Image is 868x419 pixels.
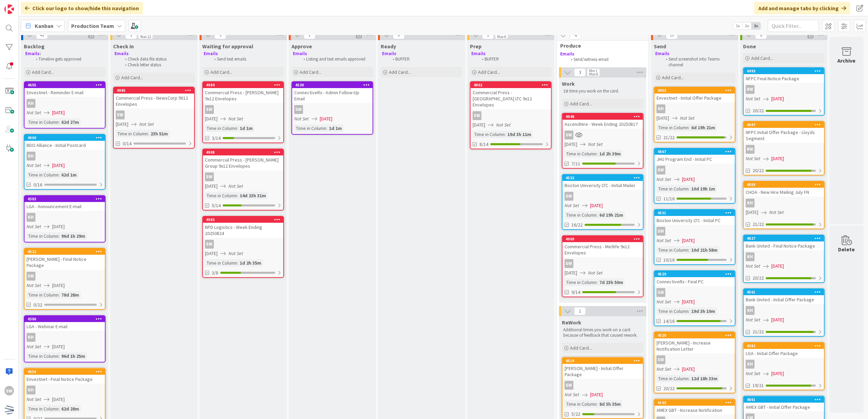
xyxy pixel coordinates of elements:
a: 4948AscendHire - Week Ending 20250817SW[DATE]Not SetTime in Column:1d 2h 39m7/11 [562,113,644,169]
i: Not Set [294,116,309,122]
div: JHU Program End - Initial PC [654,155,735,164]
span: [DATE] [205,183,218,190]
div: SW [657,288,665,297]
div: 4493 [744,68,824,74]
div: 4948AscendHire - Week Ending 20250817 [563,114,643,129]
a: 4697NFPC Initial Offer Package - Lloyds SegmentRWNot Set[DATE]20/22 [743,121,825,175]
div: 14d 23h 31m [238,192,268,199]
span: [DATE] [52,223,65,230]
div: Bank United - Initial Offer Package [744,295,824,304]
a: 4561Bank United - Initial Offer PackageKHNot Set[DATE]21/22 [743,288,825,337]
img: Visit kanbanzone.com [4,4,14,14]
div: 4908 [203,149,283,155]
div: 4984 [203,82,283,88]
div: Envestnet - Initial Offer Package [654,94,735,102]
div: NFPC Initial Offer Package - Lloyds Segment [744,128,824,143]
span: : [148,130,149,137]
div: Time in Column [657,307,689,315]
span: Add Card... [478,69,500,75]
a: 4493NFPC Final Notice PackageRWNot Set[DATE]20/22 [743,67,825,116]
span: : [237,192,238,199]
div: KH [744,199,824,207]
a: 4532Boston University LTC - Initial MailerSWNot Set[DATE]Time in Column:6d 19h 21m16/22 [562,174,644,230]
span: [DATE] [565,269,577,276]
div: KH [744,306,824,315]
span: 21/22 [753,328,764,335]
a: 4529ConnectiveRx - Final PCSWNot Set[DATE]Time in Column:19d 3h 10m14/16 [654,270,736,326]
div: 4858CHOA - New Hire Mailing July FN [744,182,824,197]
a: 4383LGA - Announcement E-mailKHNot Set[DATE]Time in Column:96d 1h 29m [24,195,106,242]
span: : [597,150,598,157]
div: [PERSON_NAME] - Final Notice Package [25,255,105,270]
div: 4531 [658,211,735,215]
div: AscendHire - Week Ending 20250817 [563,120,643,129]
div: 4985 [114,87,194,94]
div: 4530 [295,83,373,87]
div: 4493 [747,69,824,73]
div: 1d 2h 35m [238,259,263,267]
div: SW [473,111,482,120]
div: 4983NPD Logistics - Week Ending 20250824 [203,217,283,238]
div: 4561 [744,289,824,295]
div: 4660 [25,135,105,141]
div: KH [27,213,35,222]
a: 4827Bank United - Final Notice PackageKHNot Set[DATE]20/22 [743,235,825,283]
div: 62d 27m [60,118,81,126]
div: NFPC Final Notice Package [744,74,824,83]
span: Add Card... [751,55,773,61]
a: 4909Commercial Press - Metlife 9x12 EnvelopesSW[DATE]Not SetTime in Column:7d 23h 50m9/14 [562,235,644,297]
div: Time in Column [205,192,237,199]
span: : [326,124,327,132]
div: Time in Column [27,232,59,240]
a: 4867JHU Program End - Initial PCSWNot Set[DATE]Time in Column:10d 19h 1m11/16 [654,148,736,204]
i: Not Set [139,121,154,127]
div: KH [744,252,824,261]
i: Not Set [769,209,784,215]
span: 11/16 [663,195,675,202]
div: 4985 [117,88,194,93]
span: [DATE] [771,263,784,270]
a: 4655Envestnet - Reminder E-mailKHNot Set[DATE]Time in Column:62d 27m [24,81,106,129]
span: 7/11 [571,160,580,167]
div: 4383 [28,197,105,201]
div: 4867 [658,149,735,154]
i: Not Set [746,155,760,162]
span: 21/22 [753,221,764,228]
i: Not Set [27,223,41,230]
div: 4948 [566,114,643,119]
div: 4862Commercial Press - [GEOGRAPHIC_DATA] LTC 9x12 Envelopes [471,82,551,109]
span: 9/14 [571,289,580,296]
div: SW [657,227,665,236]
div: 4386LGA - Webinar E-mail [25,316,105,331]
div: 4983 [206,217,283,222]
div: SW [27,272,35,281]
i: Not Set [588,141,603,147]
i: Not Set [746,263,760,269]
div: SW [565,259,573,268]
div: RW [746,145,755,154]
div: SW [294,105,303,114]
span: [DATE] [771,316,784,323]
div: 4827 [747,236,824,241]
a: 4531Boston University LTC - Initial PCSWNot Set[DATE]Time in Column:10d 21h 58m10/16 [654,209,736,265]
div: [PERSON_NAME] - Increase Notification Letter [654,338,735,353]
span: [DATE] [116,121,128,128]
div: 78d 28m [60,291,81,299]
div: Envestnet - Reminder E-mail [25,88,105,97]
span: 3/8 [212,269,218,276]
span: [DATE] [320,115,332,122]
div: ConnectiveRx - Admin Follow-Up Email [292,88,373,103]
div: 4530ConnectiveRx - Admin Follow-Up Email [292,82,373,103]
i: Not Set [657,176,671,182]
div: SW [657,166,665,174]
span: [DATE] [590,202,603,209]
i: Not Set [496,122,511,128]
span: [DATE] [771,155,784,162]
div: SW [563,131,643,139]
div: 4522[PERSON_NAME] - Final Notice Package [25,249,105,270]
div: Time in Column [27,118,59,126]
div: 6d 19h 21m [598,211,625,219]
div: KH [654,104,735,113]
div: NPD Logistics - Week Ending 20250824 [203,223,283,238]
div: SW [292,105,373,114]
